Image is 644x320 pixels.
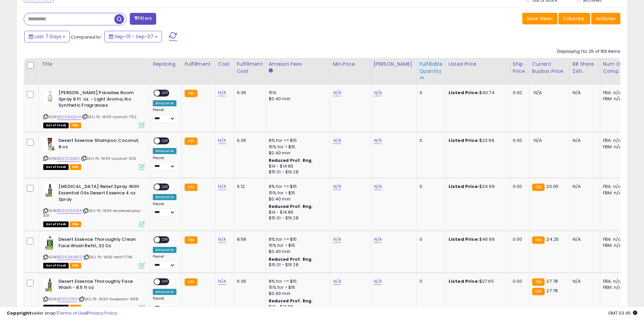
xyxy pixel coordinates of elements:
[534,89,542,96] span: N/A
[43,278,57,292] img: 41JMI9SxwuL._SL40_.jpg
[269,68,273,74] small: Amazon Fees.
[532,288,545,295] small: FBA
[43,123,69,128] span: All listings that are currently out of stock and unavailable for purchase on Amazon
[333,89,341,96] a: N/A
[43,263,69,269] span: All listings that are currently out of stock and unavailable for purchase on Amazon
[237,61,263,75] div: Fulfillment Cost
[546,236,559,242] span: 24.25
[420,278,440,284] div: 0
[58,137,141,152] b: Desert Essence Shampoo Coconut, 8 oz
[269,137,325,144] div: 8% for <= $15
[603,242,625,249] div: FBM: n/a
[603,96,625,102] div: FBM: n/a
[374,236,382,243] a: N/A
[57,114,81,120] a: B0C59JQJV4
[153,202,176,217] div: Preset:
[269,196,325,202] div: $0.40 min
[603,61,628,75] div: Num of Comp.
[153,296,176,312] div: Preset:
[185,184,197,191] small: FBA
[185,90,197,97] small: FBA
[43,184,145,226] div: ASIN:
[153,61,179,68] div: Repricing
[82,114,137,120] span: | SKU: PL-W33-roomist-762
[513,137,524,144] div: 0.00
[153,100,176,106] div: Amazon AI
[71,34,102,40] span: Compared to:
[7,310,117,317] div: seller snap | |
[43,164,69,170] span: All listings that are currently out of stock and unavailable for purchase on Amazon
[573,278,595,284] div: N/A
[269,96,325,102] div: $0.40 min
[449,137,505,144] div: $23.99
[603,144,625,150] div: FBM: n/a
[58,310,87,316] a: Terms of Use
[532,184,545,191] small: FBA
[546,183,558,190] span: 20.05
[374,278,382,285] a: N/A
[57,296,77,302] a: B00C0TI114
[218,236,226,243] a: N/A
[70,221,81,227] span: FBA
[43,221,69,227] span: All listings that are currently out of stock and unavailable for purchase on Amazon
[513,278,524,284] div: 0.00
[420,184,440,190] div: 0
[546,278,558,284] span: 27.78
[374,61,414,68] div: [PERSON_NAME]
[218,183,226,190] a: N/A
[57,208,81,214] a: B000Z93J54
[153,148,176,154] div: Amazon AI
[269,284,325,291] div: 15% for > $15
[269,169,325,175] div: $15.01 - $16.28
[269,90,325,96] div: 15%
[153,194,176,200] div: Amazon AI
[420,61,443,75] div: Fulfillable Quantity
[81,156,136,161] span: | SKU: PL-W33-coconut-925
[57,156,80,162] a: B002V2GKLI
[237,236,261,242] div: 8.58
[218,61,231,68] div: Cost
[269,210,325,215] div: $14 - $14.86
[269,61,327,68] div: Amazon Fees
[573,236,595,242] div: N/A
[573,90,595,96] div: N/A
[34,33,61,40] span: Last 7 Days
[522,13,557,24] button: Save View
[43,236,57,250] img: 417oKsJjn0L._SL40_.jpg
[24,31,70,42] button: Last 7 Days
[603,184,625,190] div: FBA: n/a
[43,208,142,218] span: | SKU: PL-W33-essencespray-831
[333,183,341,190] a: N/A
[7,310,31,316] strong: Copyright
[374,137,382,144] a: N/A
[603,90,625,96] div: FBA: n/a
[269,164,325,169] div: $14 - $14.86
[449,278,479,284] b: Listed Price:
[58,90,141,110] b: [PERSON_NAME] Paradise Room Spray 8 Fl. oz. - Light Aroma, No Synthetic Fragrances
[449,61,507,68] div: Listed Price
[608,310,637,316] span: 2025-09-15 03:45 GMT
[269,262,325,268] div: $15.01 - $16.28
[374,183,382,190] a: N/A
[269,190,325,196] div: 15% for > $15
[449,236,479,242] b: Listed Price:
[269,236,325,242] div: 8% for <= $15
[558,13,590,24] button: Columns
[70,123,81,128] span: FBA
[269,204,313,209] b: Reduced Prof. Rng.
[557,48,620,55] div: Displaying 1 to 25 of 156 items
[513,184,524,190] div: 0.00
[58,278,141,293] b: Desert Essence Thoroughly Face Wash - 8.5 fl oz
[269,256,313,262] b: Reduced Prof. Rng.
[58,236,141,251] b: Desert Essence Thoroughly Clean Face Wash Refill, 32 Oz
[218,137,226,144] a: N/A
[449,278,505,284] div: $27.65
[153,254,176,270] div: Preset:
[185,137,197,145] small: FBA
[449,184,505,190] div: $24.99
[532,278,545,286] small: FBA
[160,90,171,96] span: OFF
[78,296,138,302] span: | SKU: PL-W33-facewash-968
[513,90,524,96] div: 0.00
[603,236,625,242] div: FBA: n/a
